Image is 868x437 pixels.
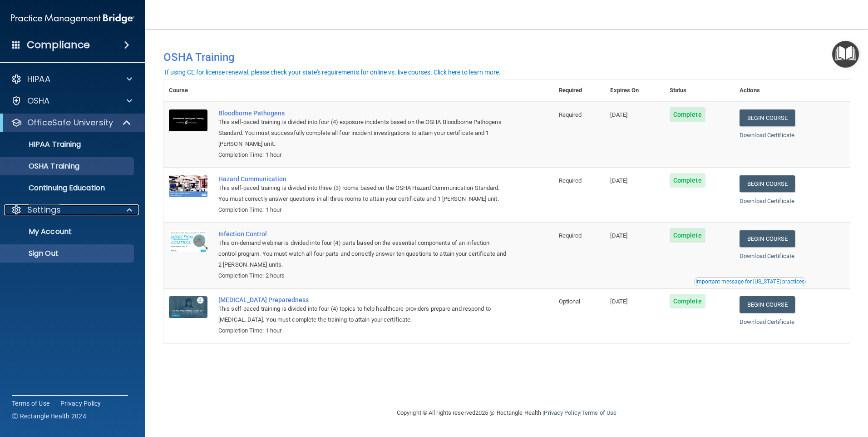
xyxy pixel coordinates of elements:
[582,409,616,416] a: Terms of Use
[218,325,508,336] div: Completion Time: 1 hour
[163,51,850,64] h4: OSHA Training
[740,230,795,247] a: Begin Course
[610,111,627,118] span: [DATE]
[27,74,50,84] p: HIPAA
[740,132,794,139] a: Download Certificate
[832,41,859,68] button: Open Resource Center
[218,230,508,238] a: Infection Control
[6,227,130,236] p: My Account
[6,162,79,171] p: OSHA Training
[218,117,508,149] div: This self-paced training is divided into four (4) exposure incidents based on the OSHA Bloodborne...
[740,296,795,313] a: Begin Course
[670,107,705,122] span: Complete
[163,68,502,77] button: If using CE for license renewal, please check your state's requirements for online vs. live cours...
[218,238,508,270] div: This on-demand webinar is divided into four (4) parts based on the essential components of an inf...
[664,79,734,102] th: Status
[740,175,795,192] a: Begin Course
[11,117,132,128] a: OfficeSafe University
[734,79,850,102] th: Actions
[11,10,134,28] img: PMB logo
[218,204,508,215] div: Completion Time: 1 hour
[740,253,794,259] a: Download Certificate
[12,412,86,421] span: Ⓒ Rectangle Health 2024
[610,232,627,239] span: [DATE]
[218,270,508,281] div: Completion Time: 2 hours
[60,399,101,408] a: Privacy Policy
[27,95,50,106] p: OSHA
[670,173,705,188] span: Complete
[559,298,581,305] span: Optional
[610,177,627,184] span: [DATE]
[740,318,794,325] a: Download Certificate
[670,294,705,308] span: Complete
[12,399,49,408] a: Terms of Use
[605,79,664,102] th: Expires On
[610,298,627,305] span: [DATE]
[163,79,213,102] th: Course
[553,79,605,102] th: Required
[27,117,113,128] p: OfficeSafe University
[218,175,508,183] a: Hazard Communication
[559,177,582,184] span: Required
[165,69,501,75] div: If using CE for license renewal, please check your state's requirements for online vs. live cours...
[559,111,582,118] span: Required
[740,198,794,204] a: Download Certificate
[341,398,672,427] div: Copyright © All rights reserved 2025 @ Rectangle Health | |
[740,109,795,126] a: Begin Course
[695,279,804,284] div: Important message for [US_STATE] practices
[694,277,806,286] button: Read this if you are a dental practitioner in the state of CA
[218,183,508,204] div: This self-paced training is divided into three (3) rooms based on the OSHA Hazard Communication S...
[27,39,90,51] h4: Compliance
[544,409,580,416] a: Privacy Policy
[27,204,61,215] p: Settings
[6,184,130,193] p: Continuing Education
[218,109,508,117] a: Bloodborne Pathogens
[670,228,705,243] span: Complete
[11,95,132,106] a: OSHA
[6,249,130,258] p: Sign Out
[218,296,508,303] a: [MEDICAL_DATA] Preparedness
[218,149,508,160] div: Completion Time: 1 hour
[559,232,582,239] span: Required
[6,140,81,149] p: HIPAA Training
[11,204,132,215] a: Settings
[218,303,508,325] div: This self-paced training is divided into four (4) topics to help healthcare providers prepare and...
[11,74,132,84] a: HIPAA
